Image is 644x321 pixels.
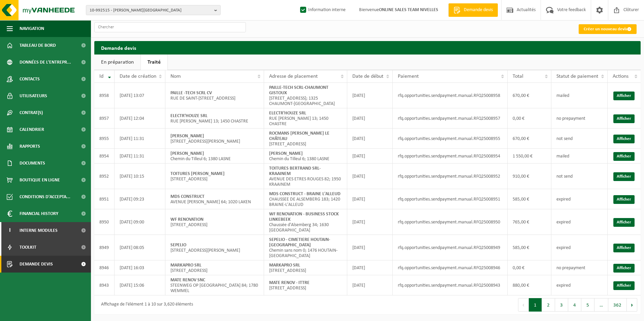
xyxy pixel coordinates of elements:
[165,209,264,235] td: [STREET_ADDRESS]
[269,166,321,176] strong: TOITURES BERTRAND SRL-KRAAINEM
[94,129,115,149] td: 8955
[115,189,165,209] td: [DATE] 09:23
[508,209,551,235] td: 765,00 €
[165,108,264,129] td: RUE [PERSON_NAME] 13; 1450 CHASTRE
[508,164,551,189] td: 910,00 €
[264,108,347,129] td: RUE [PERSON_NAME] 13; 1450 CHASTRE
[347,209,393,235] td: [DATE]
[20,222,58,239] span: Interne modules
[94,209,115,235] td: 8950
[508,108,551,129] td: 0,00 €
[20,155,45,172] span: Documents
[393,235,508,260] td: rfq.opportunities.sendpayment.manual.RFQ25008949
[94,83,115,108] td: 8958
[556,220,571,225] span: expired
[98,299,193,311] div: Affichage de l'élément 1 à 10 sur 3,620 éléments
[20,121,44,138] span: Calendrier
[347,164,393,189] td: [DATE]
[165,129,264,149] td: [STREET_ADDRESS][PERSON_NAME]
[594,298,608,312] span: …
[170,134,204,139] strong: [PERSON_NAME]
[165,260,264,275] td: [STREET_ADDRESS]
[347,149,393,164] td: [DATE]
[542,298,555,312] button: 2
[170,217,203,222] strong: WF RENOVATION
[264,149,347,164] td: Chemin du Tilleul 6; 1380 LASNE
[269,131,329,141] strong: ROCMANS [PERSON_NAME] LE CHÄTEAU
[613,114,635,123] a: Afficher
[581,298,594,312] button: 5
[120,74,156,79] span: Date de création
[20,138,40,155] span: Rapports
[613,74,629,79] span: Actions
[269,280,310,285] strong: MATE RENOV - ITTRE
[20,104,43,121] span: Contrat(s)
[269,74,318,79] span: Adresse de placement
[115,129,165,149] td: [DATE] 11:31
[115,275,165,295] td: [DATE] 15:06
[20,188,70,205] span: Conditions d'accepta...
[556,197,571,202] span: expired
[20,87,47,104] span: Utilisateurs
[379,7,438,12] strong: ONLINE SALES TEAM NIVELLES
[347,83,393,108] td: [DATE]
[568,298,581,312] button: 4
[99,74,103,79] span: Id
[556,93,569,98] span: mailed
[555,298,568,312] button: 3
[579,24,637,34] a: Créer un nouveau devis
[170,278,205,283] strong: MATE RENOV SNC
[264,129,347,149] td: [STREET_ADDRESS]
[165,189,264,209] td: AVENUE [PERSON_NAME] 64; 1020 LAKEN
[165,235,264,260] td: [STREET_ADDRESS][PERSON_NAME]
[269,212,339,222] strong: WF RENOVATION - BUSINESS STOCK LINKEBEEK
[556,245,571,250] span: expired
[393,209,508,235] td: rfq.opportunities.sendpayment.manual.RFQ25008950
[556,136,573,141] span: not send
[393,83,508,108] td: rfq.opportunities.sendpayment.manual.RFQ25008958
[94,164,115,189] td: 8952
[264,275,347,295] td: [STREET_ADDRESS]
[115,235,165,260] td: [DATE] 08:05
[613,172,635,181] a: Afficher
[94,260,115,275] td: 8946
[269,111,306,116] strong: ELECTR'HOUZE SRL
[556,174,573,179] span: not send
[115,209,165,235] td: [DATE] 09:00
[94,235,115,260] td: 8949
[462,7,494,13] span: Demande devis
[508,83,551,108] td: 670,00 €
[347,235,393,260] td: [DATE]
[20,239,36,256] span: Toolkit
[508,189,551,209] td: 585,00 €
[269,263,300,268] strong: MARKAPRO SRL
[170,243,186,248] strong: SEPELIO
[7,222,13,239] span: I
[393,149,508,164] td: rfq.opportunities.sendpayment.manual.RFQ25008954
[613,195,635,204] a: Afficher
[165,275,264,295] td: STEENWEG OP [GEOGRAPHIC_DATA] 84; 1780 WEMMEL
[170,151,204,156] strong: [PERSON_NAME]
[508,275,551,295] td: 880,00 €
[20,71,40,87] span: Contacts
[556,116,585,121] span: no prepayment
[264,164,347,189] td: AVENUE DES ETRES ROUGES 82; 1950 KRAAINEM
[269,237,330,248] strong: SEPELIO - CIMETIERE HOUTAIN-[GEOGRAPHIC_DATA]
[170,263,201,268] strong: MARKAPRO SRL
[94,55,140,70] a: En préparation
[613,92,635,100] a: Afficher
[264,189,347,209] td: CHAUSSEE DE ALSEMBERG 183; 1420 BRAINE-L'ALLEUD
[170,194,204,199] strong: MDS CONSTRUCT
[613,281,635,290] a: Afficher
[94,275,115,295] td: 8943
[90,5,212,15] span: 10-992515 - [PERSON_NAME][GEOGRAPHIC_DATA]
[508,149,551,164] td: 1 550,00 €
[170,74,181,79] span: Nom
[115,149,165,164] td: [DATE] 11:31
[398,74,419,79] span: Paiement
[20,205,58,222] span: Financial History
[613,152,635,161] a: Afficher
[613,135,635,143] a: Afficher
[269,191,341,197] strong: MDS CONSTRUCT - BRAINE L'ALLEUD
[264,260,347,275] td: [STREET_ADDRESS]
